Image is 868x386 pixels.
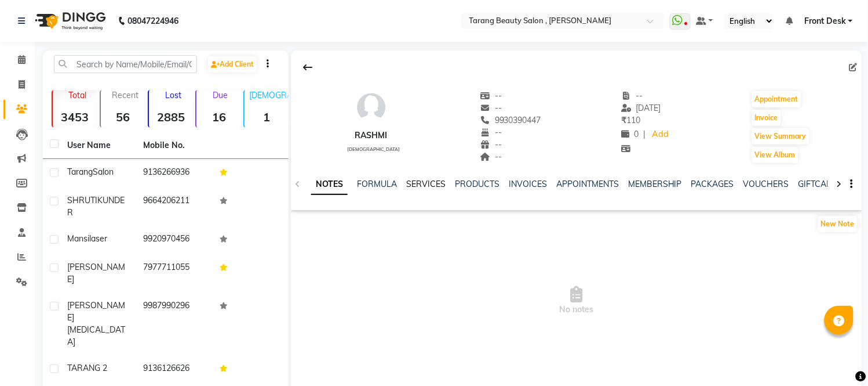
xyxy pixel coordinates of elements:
[480,139,502,150] span: --
[621,91,643,101] span: --
[136,159,212,187] td: 9136266936
[798,179,844,189] a: GIFTCARDS
[296,56,320,78] div: Back to Client
[509,179,547,189] a: INVOICES
[53,110,97,124] strong: 3453
[60,132,136,159] th: User Name
[621,103,661,113] span: [DATE]
[54,55,197,73] input: Search by Name/Mobile/Email/Code
[480,127,502,138] span: --
[752,91,801,107] button: Appointment
[480,115,542,125] span: 9930390447
[67,300,125,323] span: [PERSON_NAME]
[136,132,212,159] th: Mobile No.
[621,115,640,125] span: 110
[89,233,107,244] span: laser
[743,179,789,189] a: VOUCHERS
[804,15,846,27] span: Front Desk
[245,110,289,124] strong: 1
[691,179,734,189] a: PACKAGES
[67,233,89,244] span: Mansi
[136,293,212,355] td: 9987990296
[291,243,862,359] span: No notes
[480,91,502,101] span: --
[67,324,125,347] span: [MEDICAL_DATA]
[621,115,626,125] span: ₹
[105,90,145,100] p: Recent
[311,174,348,195] a: NOTES
[406,179,446,189] a: SERVICES
[208,56,257,73] a: Add Client
[127,5,178,37] b: 08047224946
[752,147,798,163] button: View Album
[136,187,212,226] td: 9664206211
[136,226,212,254] td: 9920970456
[30,5,109,37] img: logo
[480,151,502,162] span: --
[249,90,289,100] p: [DEMOGRAPHIC_DATA]
[480,103,502,113] span: --
[621,129,639,139] span: 0
[556,179,619,189] a: APPOINTMENTS
[136,355,212,384] td: 9136126626
[199,90,241,100] p: Due
[357,179,397,189] a: FORMULA
[57,90,97,100] p: Total
[67,195,97,205] span: SHRUTI
[818,216,858,232] button: New Note
[752,110,781,126] button: Invoice
[67,167,93,177] span: tarang
[650,127,670,143] a: Add
[455,179,499,189] a: PRODUCTS
[752,128,809,145] button: View Summary
[342,129,400,142] div: rashmi
[196,110,241,124] strong: 16
[354,90,389,125] img: avatar
[136,254,212,293] td: 7977711055
[347,146,400,152] span: [DEMOGRAPHIC_DATA]
[67,262,125,284] span: [PERSON_NAME]
[149,110,194,124] strong: 2885
[101,110,145,124] strong: 56
[93,167,114,177] span: Salon
[643,128,645,140] span: |
[154,90,194,100] p: Lost
[67,363,107,373] span: TARANG 2
[628,179,682,189] a: MEMBERSHIP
